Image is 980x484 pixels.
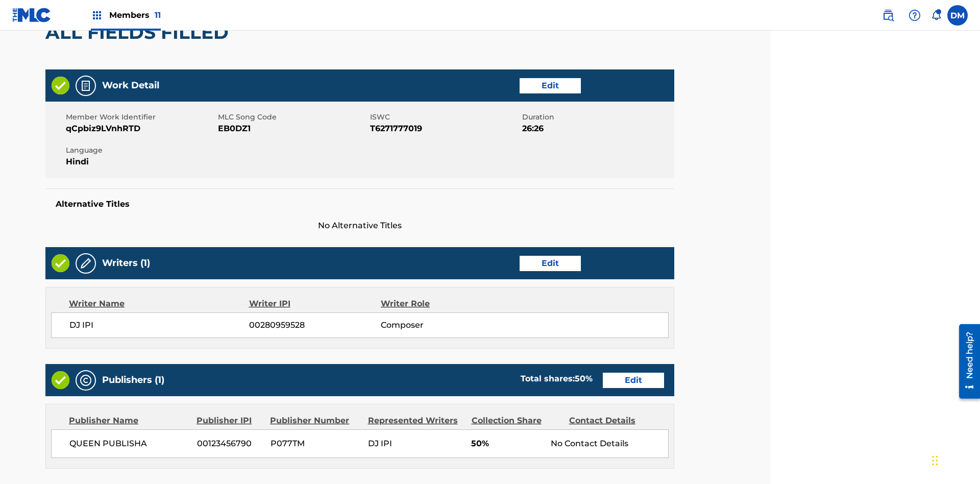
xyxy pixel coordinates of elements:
span: P077TM [271,438,360,450]
a: Edit [520,78,581,93]
div: Writer Name [69,298,249,310]
div: Total shares: [521,373,593,385]
span: 50% [471,438,543,450]
div: Writer IPI [249,298,381,310]
span: EB0DZ1 [218,123,367,135]
h2: ALL FIELDS FILLED [45,21,234,44]
img: Valid [52,77,69,94]
span: DJ IPI [368,439,392,448]
span: ISWC [370,112,520,123]
span: qCpbiz9LVnhRTD [66,123,215,135]
a: Edit [603,373,664,388]
span: 50 % [575,374,593,383]
span: MLC Song Code [218,112,367,123]
iframe: Resource Center [951,320,980,404]
img: Publishers [80,374,92,386]
div: No Contact Details [551,438,668,450]
span: DJ IPI [69,319,249,331]
span: QUEEN PUBLISHA [69,438,189,450]
span: T6271777019 [370,123,520,135]
a: Public Search [878,5,898,26]
img: help [909,9,921,21]
a: Edit [520,256,581,271]
img: Top Rightsholders [91,9,103,21]
span: Duration [522,112,672,123]
div: Collection Share [472,415,561,427]
div: Drag [932,445,938,476]
div: User Menu [947,5,968,26]
span: 00123456790 [197,438,263,450]
div: Publisher Number [270,415,360,427]
h5: Alternative Titles [56,199,664,209]
img: Writers [80,257,92,270]
h5: Work Detail [102,80,159,91]
h5: Writers (1) [102,257,150,269]
span: Member Work Identifier [66,112,215,123]
img: Valid [52,254,69,272]
div: Notifications [931,10,941,20]
div: Help [904,5,925,26]
h5: Publishers (1) [102,374,164,386]
img: search [882,9,894,21]
span: Hindi [66,156,215,168]
span: 00280959528 [249,319,381,331]
div: Publisher Name [69,415,189,427]
div: Represented Writers [368,415,464,427]
span: Members [109,9,161,21]
span: Language [66,145,215,156]
div: Contact Details [569,415,659,427]
img: Valid [52,371,69,389]
iframe: Chat Widget [929,435,980,484]
div: Publisher IPI [197,415,262,427]
div: Writer Role [381,298,501,310]
img: Work Detail [80,80,92,92]
span: 11 [155,10,161,20]
span: Composer [381,319,501,331]
span: No Alternative Titles [45,220,674,232]
img: MLC Logo [12,8,52,22]
span: 26:26 [522,123,672,135]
